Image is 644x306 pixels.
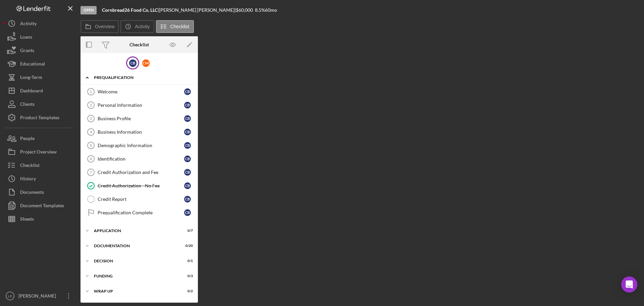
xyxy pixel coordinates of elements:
[20,30,32,45] div: Loans
[8,294,12,298] text: LR
[20,111,59,126] div: Product Templates
[90,103,92,107] tspan: 2
[20,212,34,227] div: Sheets
[102,7,158,13] b: Cornbread26 Food Co, LLC
[20,71,42,86] div: Long-Term
[84,139,195,152] a: 5Demographic InformationCB
[135,24,150,29] label: Activity
[84,98,195,112] a: 2Personal InformationCB
[98,183,184,188] div: Credit Authorization - No Fee
[98,102,184,108] div: Personal Information
[184,102,191,108] div: C B
[98,143,184,148] div: Demographic Information
[90,90,92,94] tspan: 1
[181,244,193,248] div: 0 / 20
[98,129,184,135] div: Business Information
[184,182,191,189] div: C B
[3,71,77,84] button: Long-Term
[20,132,35,147] div: People
[98,196,184,202] div: Credit Report
[95,24,114,29] label: Overview
[3,289,77,303] button: LR[PERSON_NAME]
[94,289,176,293] div: Wrap up
[20,145,57,160] div: Project Overview
[3,159,77,172] button: Checklist
[170,24,190,29] label: Checklist
[3,212,77,226] button: Sheets
[17,289,60,304] div: [PERSON_NAME]
[181,289,193,293] div: 0 / 2
[94,274,176,278] div: Funding
[20,17,37,32] div: Activity
[20,185,44,201] div: Documents
[3,199,77,212] button: Document Templates
[184,209,191,216] div: C B
[120,20,154,33] button: Activity
[159,7,236,13] div: [PERSON_NAME] [PERSON_NAME] |
[84,192,195,206] a: Credit ReportCB
[621,276,637,293] div: Open Intercom Messenger
[98,116,184,121] div: Business Profile
[84,206,195,219] a: Prequalification CompleteCB
[3,84,77,97] a: Dashboard
[129,42,149,47] div: Checklist
[184,88,191,95] div: C B
[181,274,193,278] div: 0 / 3
[184,156,191,162] div: C B
[3,145,77,159] a: Project Overview
[20,97,35,113] div: Clients
[184,196,191,203] div: C B
[181,229,193,233] div: 0 / 7
[84,152,195,166] a: 6IdentificationCB
[3,17,77,30] button: Activity
[20,172,36,187] div: History
[20,199,64,214] div: Document Templates
[20,44,34,59] div: Grants
[84,166,195,179] a: 7Credit Authorization and FeeCB
[80,20,119,33] button: Overview
[98,210,184,215] div: Prequalification Complete
[3,97,77,111] button: Clients
[3,57,77,71] button: Educational
[20,57,45,72] div: Educational
[3,132,77,145] button: People
[3,44,77,57] button: Grants
[102,7,159,13] div: |
[90,117,92,121] tspan: 3
[20,159,40,174] div: Checklist
[84,85,195,98] a: 1WelcomeCB
[90,157,92,161] tspan: 6
[184,169,191,176] div: C B
[3,30,77,44] button: Loans
[236,7,253,13] span: $60,000
[84,125,195,139] a: 4Business InformationCB
[3,111,77,124] button: Product Templates
[90,130,92,134] tspan: 4
[3,185,77,199] button: Documents
[20,84,43,99] div: Dashboard
[156,20,194,33] button: Checklist
[3,172,77,185] button: History
[98,89,184,94] div: Welcome
[265,7,277,13] div: 60 mo
[94,244,176,248] div: Documentation
[84,112,195,125] a: 3Business ProfileCB
[94,76,190,80] div: Prequalification
[90,170,92,174] tspan: 7
[94,259,176,263] div: Decision
[129,59,137,67] div: C B
[142,59,150,67] div: C M
[84,179,195,192] a: Credit Authorization - No FeeCB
